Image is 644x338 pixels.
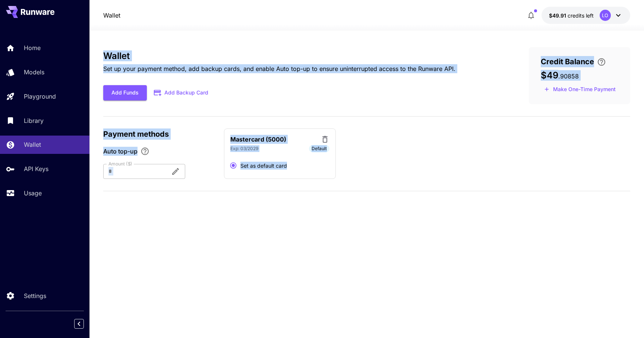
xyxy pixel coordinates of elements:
[230,145,258,152] p: Exp: 03/2029
[24,189,42,198] p: Usage
[594,58,609,66] button: Enter your card details and choose an Auto top-up amount to avoid service interruptions. We'll au...
[24,116,44,125] p: Library
[24,43,41,52] p: Home
[549,12,594,19] div: $49.90858
[103,147,138,156] span: Auto top-up
[103,85,147,100] button: Add Funds
[24,291,46,300] p: Settings
[309,145,329,152] span: Default
[24,68,44,77] p: Models
[24,164,48,173] p: API Keys
[541,70,558,81] span: $49
[147,86,216,100] button: Add Backup Card
[24,140,41,149] p: Wallet
[541,56,594,67] span: Credit Balance
[600,10,611,21] div: LO
[108,161,132,167] label: Amount ($)
[240,162,287,170] span: Set as default card
[230,135,286,144] p: Mastercard (5000)
[103,128,215,140] p: Payment methods
[568,12,594,19] span: credits left
[542,7,630,24] button: $49.90858LO
[24,92,56,101] p: Playground
[103,11,120,20] a: Wallet
[74,319,84,329] button: Collapse sidebar
[80,317,89,331] div: Collapse sidebar
[558,72,579,80] span: . 90858
[138,147,152,156] button: Enable Auto top-up to ensure uninterrupted service. We'll automatically bill the chosen amount wh...
[103,11,120,20] nav: breadcrumb
[541,84,619,95] button: Make a one-time, non-recurring payment
[103,51,455,61] h3: Wallet
[549,12,568,19] span: $49.91
[103,64,455,73] p: Set up your payment method, add backup cards, and enable Auto top-up to ensure uninterrupted acce...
